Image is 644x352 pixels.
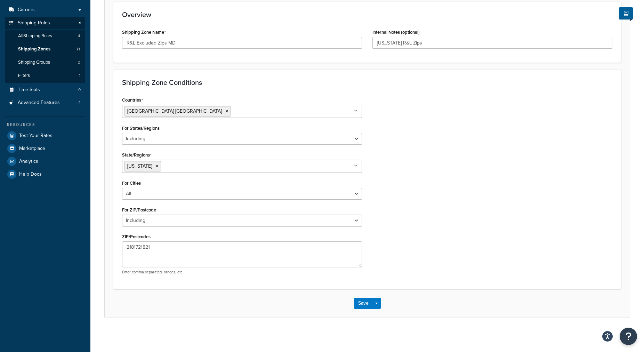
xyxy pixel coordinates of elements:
[5,83,85,96] a: Time Slots0
[5,30,85,42] a: AllShipping Rules4
[5,56,85,69] li: Shipping Groups
[122,79,612,86] h3: Shipping Zone Conditions
[5,3,85,16] a: Carriers
[122,126,160,131] label: For States/Regions
[19,146,45,152] span: Marketplace
[78,87,81,93] span: 0
[5,168,85,181] a: Help Docs
[127,162,152,170] span: [US_STATE]
[78,59,80,65] span: 3
[5,122,85,128] div: Resources
[5,96,85,109] li: Advanced Features
[18,33,52,39] span: All Shipping Rules
[5,142,85,155] a: Marketplace
[18,100,60,106] span: Advanced Features
[122,207,156,213] label: For ZIP/Postcode
[5,56,85,69] a: Shipping Groups3
[79,73,80,79] span: 1
[5,17,85,30] a: Shipping Rules
[5,69,85,82] a: Filters1
[5,96,85,109] a: Advanced Features4
[76,46,80,52] span: 71
[18,20,50,26] span: Shipping Rules
[619,7,633,19] button: Show Help Docs
[5,83,85,96] li: Time Slots
[18,87,40,93] span: Time Slots
[18,73,30,79] span: Filters
[18,59,50,65] span: Shipping Groups
[5,43,85,56] li: Shipping Zones
[19,171,42,177] span: Help Docs
[372,30,420,35] label: Internal Notes (optional)
[18,46,50,52] span: Shipping Zones
[18,7,35,13] span: Carriers
[19,159,38,165] span: Analytics
[78,33,80,39] span: 4
[620,328,637,345] button: Open Resource Center
[5,43,85,56] a: Shipping Zones71
[354,298,373,309] button: Save
[122,97,143,103] label: Countries
[19,133,53,139] span: Test Your Rates
[78,100,81,106] span: 4
[122,181,141,186] label: For Cities
[122,152,152,158] label: State/Regions
[5,155,85,168] a: Analytics
[5,69,85,82] li: Filters
[122,30,166,35] label: Shipping Zone Name
[122,270,362,275] p: Enter comma separated, ranges, etc
[122,11,612,18] h3: Overview
[127,107,222,115] span: [GEOGRAPHIC_DATA] [GEOGRAPHIC_DATA]
[5,17,85,83] li: Shipping Rules
[5,129,85,142] a: Test Your Rates
[122,234,151,239] label: ZIP/Postcodes
[122,241,362,267] textarea: 2181721821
